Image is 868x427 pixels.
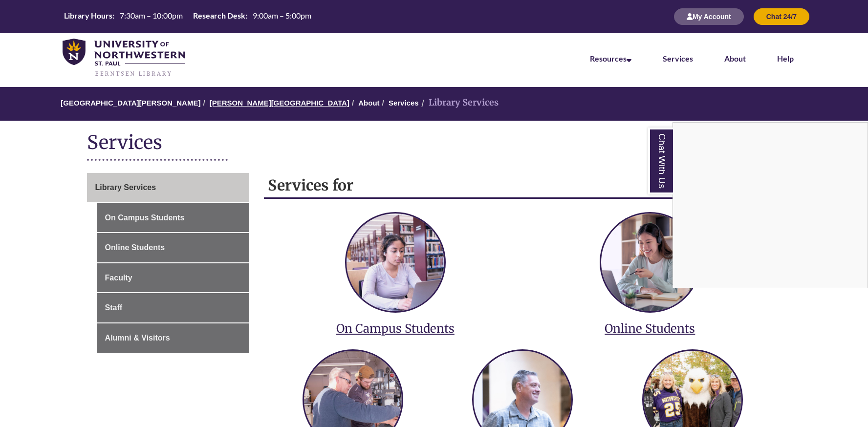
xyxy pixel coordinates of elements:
a: Services [389,99,419,107]
img: UNWSP Library Logo [63,39,185,77]
li: Library Services [419,96,499,110]
a: Faculty [97,263,250,293]
a: services for online students Online Students [530,204,770,336]
th: Research Desk: [189,10,249,21]
a: Library Services [87,173,250,202]
h3: On Campus Students [275,321,515,336]
img: services for on campus students [347,213,444,311]
a: Alumni & Visitors [97,323,250,353]
button: My Account [674,8,744,25]
a: Staff [97,293,250,322]
table: Hours Today [60,10,315,22]
span: 9:00am – 5:00pm [253,11,311,20]
a: Services [663,54,693,63]
iframe: Chat Widget [673,123,868,288]
th: Library Hours: [60,10,116,21]
a: About [358,99,379,107]
a: Online Students [97,233,250,262]
a: My Account [674,12,744,21]
a: Chat 24/7 [754,12,809,21]
h1: Services [87,130,781,156]
div: Chat With Us [673,122,868,288]
a: Hours Today [60,10,315,23]
a: [PERSON_NAME][GEOGRAPHIC_DATA] [210,99,349,107]
a: services for on campus students On Campus Students [275,204,515,336]
a: [GEOGRAPHIC_DATA][PERSON_NAME] [61,99,200,107]
a: Resources [590,54,631,63]
h3: Online Students [530,321,770,336]
img: services for online students [601,213,699,311]
a: Chat With Us [648,128,673,194]
button: Chat 24/7 [754,8,809,25]
div: Guide Page Menu [87,173,250,353]
a: About [724,54,746,63]
h2: Services for [264,173,781,199]
span: 7:30am – 10:00pm [120,11,183,20]
a: On Campus Students [97,203,250,233]
span: Library Services [95,183,156,192]
a: Help [777,54,794,63]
